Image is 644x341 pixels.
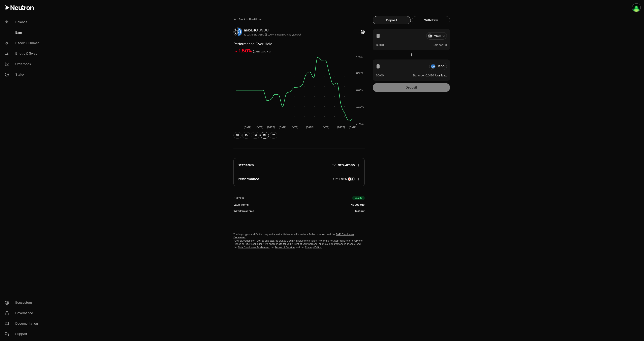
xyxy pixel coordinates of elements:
a: Stake [2,69,43,80]
button: NTRNStructured Points [339,177,355,181]
p: Trading crypto and Defi is risky and aren't suitable for all investors. To learn more, read the . [233,233,365,239]
tspan: -0.90% [356,106,364,109]
a: DeFi Disclosure Document [233,233,354,239]
a: Bitcoin Summer [2,38,43,48]
img: NTRN [348,177,351,181]
tspan: [DATE] [322,126,329,129]
a: Documentation [2,318,43,329]
span: Back to Positions [239,17,262,21]
a: Bridge & Swap [2,48,43,59]
button: $0.00 [376,43,384,47]
button: Withdraw [412,16,450,24]
div: [DATE] 7:00 PM [253,49,271,54]
img: USDC Logo [238,28,242,36]
tspan: [DATE] [337,126,345,129]
p: TVL [332,163,337,167]
a: Terms of Service [275,246,295,249]
img: Structured Points [351,177,354,181]
span: Balance: [413,73,425,77]
a: Governance [2,308,43,318]
tspan: [DATE] [306,126,314,129]
div: Vault Terms [233,203,249,207]
div: No Lockup [351,203,365,207]
span: USDC [259,28,269,32]
a: Support [2,329,43,339]
button: Deposit [373,16,411,24]
tspan: [DATE] [279,126,286,129]
img: maxBTC Logo [234,28,237,36]
tspan: [DATE] [256,126,263,129]
tspan: 0.90% [356,72,363,75]
a: Privacy Policy [305,246,322,249]
p: Futures, options on futures and cleared swaps trading involves significant risk and is not approp... [233,239,365,249]
p: APY [332,177,338,181]
button: 1D [242,132,250,139]
span: $174,426.55 [338,163,355,167]
tspan: [DATE] [267,126,275,129]
h3: Performance Over Hold [233,41,365,47]
tspan: 1.80% [356,56,363,59]
div: Built On [233,196,244,200]
p: Performance [238,176,259,182]
a: Back toPositions [233,16,262,23]
button: StatisticsTVL$174,426.55 [234,158,364,172]
div: 1.50% [239,48,252,54]
button: 1H [233,132,242,139]
div: Instant [355,209,365,213]
button: PerformanceAPYNTRNStructured Points [234,172,364,186]
a: Earn [2,27,43,38]
a: Orderbook [2,59,43,69]
a: Balance [2,17,43,27]
tspan: -1.80% [356,123,364,126]
button: 1M [260,132,269,139]
tspan: [DATE] [291,126,298,129]
button: 1W [251,132,260,139]
button: 1Y [270,132,277,139]
tspan: 0.00% [356,89,363,92]
a: Risk Disclosure Statement [238,246,269,249]
div: Withdrawal time [233,209,254,213]
button: Use Max [435,73,447,77]
tspan: [DATE] [349,126,356,129]
img: bvb bot2 [632,4,640,12]
div: maxBTC [244,27,301,33]
span: Balance: [432,43,444,47]
a: Ecosystem [2,297,43,308]
tspan: [DATE] [244,126,251,129]
div: 121,913.5612 USDC ($1.00) = 1 maxBTC ($121,878.09) [244,33,301,36]
div: Duality [352,196,365,200]
button: $0.00 [376,73,384,77]
p: Statistics [238,162,254,168]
